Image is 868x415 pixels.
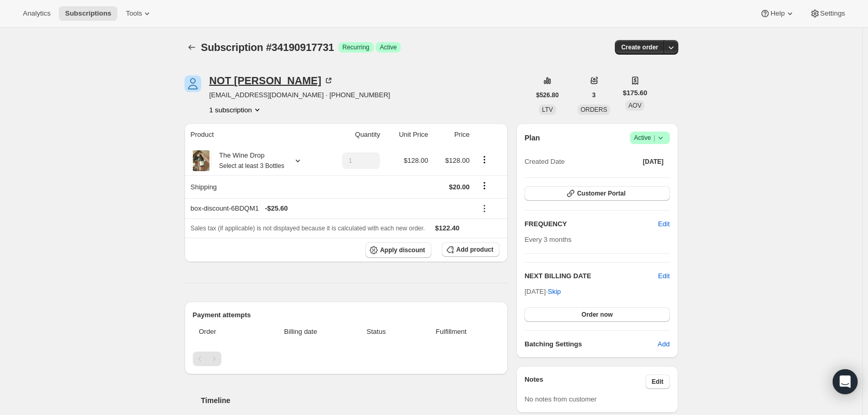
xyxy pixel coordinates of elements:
button: Analytics [17,6,57,21]
h2: Payment attempts [193,310,500,320]
span: Active [634,133,666,143]
button: Add [651,336,676,353]
th: Order [193,320,255,343]
span: NOT Dori Wey [185,75,201,92]
span: $122.40 [435,224,459,232]
span: Sales tax (if applicable) is not displayed because it is calculated with each new order. [191,225,425,232]
h2: FREQUENCY [524,219,658,229]
button: Subscriptions [59,6,117,21]
span: $128.00 [445,157,470,164]
button: $526.80 [530,88,565,102]
nav: Pagination [193,352,500,366]
span: Billing date [258,327,344,337]
span: Apply discount [380,246,425,254]
span: AOV [628,102,641,109]
span: $128.00 [404,157,428,164]
th: Quantity [324,123,384,146]
button: Tools [120,6,159,21]
span: [DATE] · [524,288,561,295]
span: Fulfillment [409,327,493,337]
span: ORDERS [581,106,607,113]
span: Created Date [524,157,564,167]
span: Analytics [23,9,50,18]
span: - $25.60 [265,203,288,214]
button: Edit [646,374,670,389]
button: Order now [524,307,669,322]
button: Shipping actions [476,180,493,191]
button: Help [754,6,801,21]
button: Edit [652,216,676,232]
button: [DATE] [637,154,670,169]
span: Add product [456,245,493,254]
small: Select at least 3 Bottles [219,162,284,170]
div: Open Intercom Messenger [833,369,858,394]
span: $20.00 [449,183,470,191]
span: Edit [652,378,664,386]
span: Status [350,327,403,337]
span: Add [657,339,669,349]
button: Edit [658,271,669,281]
span: Subscriptions [65,9,111,18]
div: The Wine Drop [212,150,284,171]
span: | [653,134,655,142]
span: 3 [592,91,596,99]
span: Skip [548,287,561,297]
span: Every 3 months [524,236,571,243]
th: Price [431,123,473,146]
span: Recurring [343,43,370,51]
h3: Notes [524,374,646,389]
span: Help [770,9,784,18]
span: [EMAIL_ADDRESS][DOMAIN_NAME] · [PHONE_NUMBER] [209,90,390,100]
span: Customer Portal [577,189,625,198]
h2: NEXT BILLING DATE [524,271,658,281]
th: Product [185,123,324,146]
div: NOT [PERSON_NAME] [209,75,334,86]
span: Create order [621,43,658,51]
span: $526.80 [536,91,559,99]
button: Settings [804,6,851,21]
div: box-discount-6BDQM1 [191,203,470,214]
button: Product actions [476,154,493,165]
span: Settings [820,9,845,18]
span: [DATE] [643,158,664,166]
button: Subscriptions [185,40,199,55]
span: Tools [126,9,142,18]
button: Create order [615,40,664,55]
button: Add product [442,242,499,257]
h2: Timeline [201,395,508,406]
button: Apply discount [365,242,431,258]
button: Customer Portal [524,186,669,201]
button: 3 [586,88,602,102]
span: LTV [542,106,553,113]
button: Skip [542,283,567,300]
th: Shipping [185,175,324,198]
span: $175.60 [623,88,647,98]
span: Order now [582,310,613,319]
span: No notes from customer [524,395,597,403]
span: Edit [658,219,669,229]
span: Subscription #34190917731 [201,42,334,53]
h2: Plan [524,133,540,143]
h6: Batching Settings [524,339,657,349]
button: Product actions [209,105,262,115]
span: Active [380,43,397,51]
th: Unit Price [383,123,431,146]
